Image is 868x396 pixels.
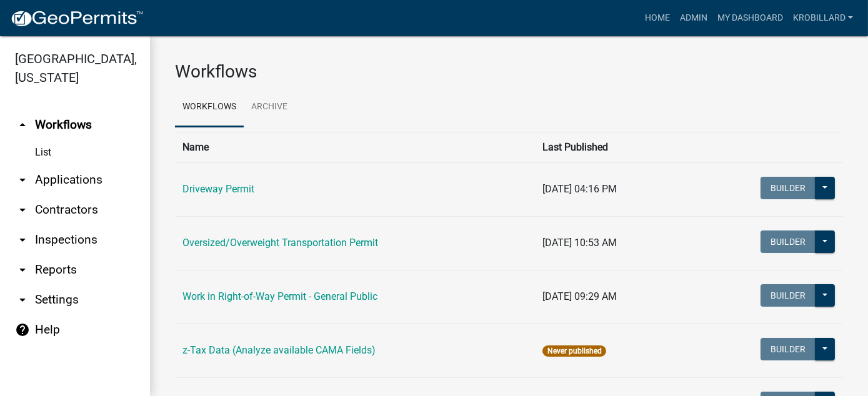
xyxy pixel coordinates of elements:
a: Work in Right-of-Way Permit - General Public [182,290,377,302]
button: Builder [761,338,816,360]
a: Oversized/Overweight Transportation Permit [182,237,378,249]
a: Workflows [175,87,244,127]
a: Home [640,6,675,30]
a: My Dashboard [712,6,788,30]
span: Never published [542,345,606,357]
span: [DATE] 04:16 PM [542,183,617,195]
button: Builder [761,177,816,199]
i: help [15,322,30,337]
span: [DATE] 09:29 AM [542,290,617,302]
i: arrow_drop_down [15,262,30,277]
a: z-Tax Data (Analyze available CAMA Fields) [182,344,376,356]
a: Archive [244,87,295,127]
i: arrow_drop_down [15,292,30,307]
button: Builder [761,284,816,307]
button: Builder [761,230,816,253]
i: arrow_drop_up [15,117,30,132]
i: arrow_drop_down [15,202,30,217]
a: Driveway Permit [182,183,254,195]
i: arrow_drop_down [15,232,30,247]
span: [DATE] 10:53 AM [542,237,617,249]
th: Name [175,132,535,162]
a: Admin [675,6,712,30]
i: arrow_drop_down [15,172,30,187]
th: Last Published [535,132,688,162]
h3: Workflows [175,61,843,82]
a: krobillard [788,6,858,30]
